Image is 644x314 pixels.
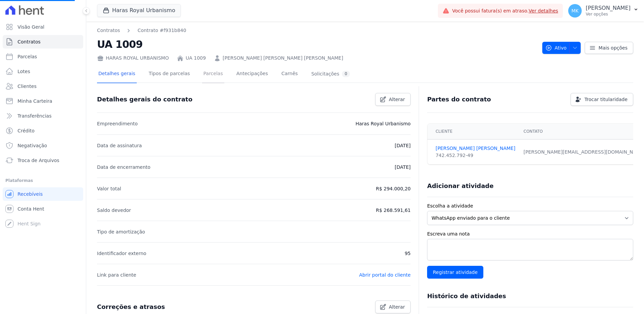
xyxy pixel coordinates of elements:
button: MK [PERSON_NAME] Ver opções [563,1,644,20]
p: Data de assinatura [97,142,142,150]
a: Clientes [3,80,83,93]
a: Contrato #f931b840 [137,27,186,34]
span: Visão Geral [18,24,44,30]
p: [PERSON_NAME] [586,5,631,11]
div: 0 [342,71,350,77]
a: Contratos [97,27,120,34]
span: Alterar [389,304,405,310]
span: Conta Hent [18,206,44,212]
a: UA 1009 [186,55,206,62]
a: Solicitações0 [310,65,351,83]
a: Ver detalhes [529,8,558,13]
div: HARAS ROYAL URBANISMO [97,55,169,62]
div: 742.452.792-49 [436,152,515,159]
span: MK [571,8,578,13]
p: [DATE] [395,142,411,150]
button: Ativo [542,42,581,54]
a: [PERSON_NAME] [PERSON_NAME] [436,145,515,152]
p: Data de encerramento [97,163,151,171]
h2: UA 1009 [97,37,537,52]
a: Alterar [375,301,411,313]
div: Plataformas [5,177,80,185]
span: Negativação [18,142,47,149]
h3: Correções e atrasos [97,303,165,311]
span: Recebíveis [18,191,43,197]
p: R$ 294.000,20 [376,185,411,193]
a: Antecipações [235,65,269,83]
a: Carnês [280,65,299,83]
a: Troca de Arquivos [3,154,83,167]
a: [PERSON_NAME] [PERSON_NAME] [PERSON_NAME] [223,55,343,62]
span: Ativo [545,42,567,54]
a: Mais opções [585,42,633,54]
a: Contratos [3,35,83,49]
p: 95 [405,249,411,257]
a: Conta Hent [3,202,83,216]
a: Negativação [3,139,83,152]
a: Recebíveis [3,187,83,201]
h3: Histórico de atividades [427,292,506,300]
span: Trocar titularidade [584,96,627,103]
span: Minha Carteira [18,98,52,104]
input: Registrar atividade [427,266,483,279]
a: Minha Carteira [3,94,83,108]
a: Tipos de parcelas [148,65,191,83]
p: Valor total [97,185,121,193]
p: Identificador externo [97,249,146,257]
nav: Breadcrumb [97,27,537,34]
h3: Detalhes gerais do contrato [97,95,192,103]
th: Cliente [427,124,519,139]
p: [DATE] [395,163,411,171]
p: R$ 268.591,61 [376,206,411,214]
span: Transferências [18,113,52,119]
a: Lotes [3,65,83,78]
h3: Adicionar atividade [427,182,493,190]
p: Haras Royal Urbanismo [355,120,411,128]
h3: Partes do contrato [427,95,491,103]
label: Escolha a atividade [427,202,633,210]
a: Trocar titularidade [571,93,633,106]
label: Escreva uma nota [427,230,633,238]
a: Visão Geral [3,20,83,34]
span: Parcelas [18,53,37,60]
div: Solicitações [311,71,350,77]
p: Saldo devedor [97,206,131,214]
span: Mais opções [599,44,627,51]
span: Contratos [18,38,40,45]
a: Parcelas [202,65,224,83]
span: Troca de Arquivos [18,157,59,164]
span: Lotes [18,68,30,75]
span: Você possui fatura(s) em atraso. [452,7,558,14]
a: Crédito [3,124,83,137]
nav: Breadcrumb [97,27,186,34]
span: Clientes [18,83,36,90]
button: Haras Royal Urbanismo [97,4,181,17]
a: Alterar [375,93,411,106]
a: Abrir portal do cliente [359,272,411,278]
span: Crédito [18,127,35,134]
p: Link para cliente [97,271,136,279]
a: Detalhes gerais [97,65,137,83]
p: Ver opções [586,11,631,17]
a: Parcelas [3,50,83,63]
a: Transferências [3,109,83,123]
span: Alterar [389,96,405,103]
p: Tipo de amortização [97,228,145,236]
p: Empreendimento [97,120,138,128]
